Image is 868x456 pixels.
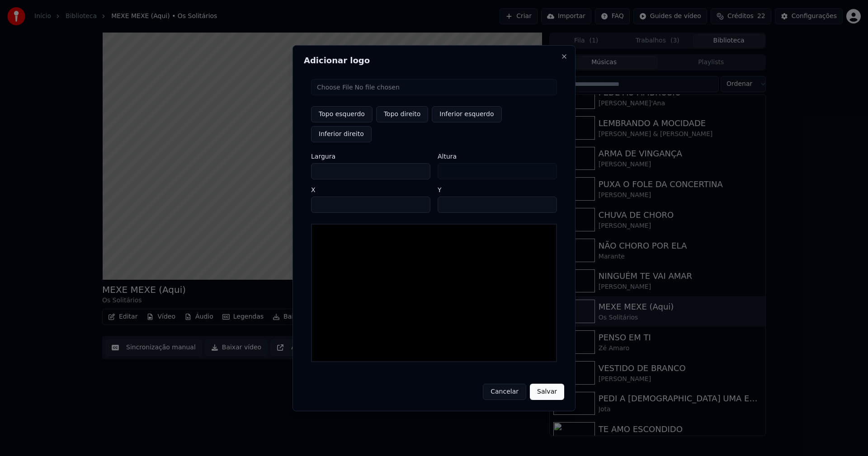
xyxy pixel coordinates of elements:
label: Largura [311,153,430,160]
button: Inferior direito [311,126,372,142]
h2: Adicionar logo [304,56,564,65]
label: X [311,187,430,193]
button: Topo esquerdo [311,106,373,122]
button: Topo direito [376,106,428,122]
label: Y [438,187,557,193]
button: Salvar [530,384,564,400]
button: Inferior esquerdo [432,106,501,122]
label: Altura [438,153,557,160]
button: Cancelar [483,384,526,400]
